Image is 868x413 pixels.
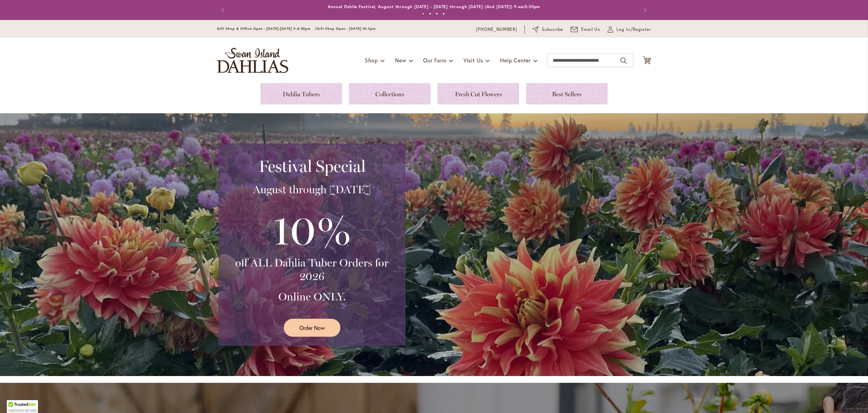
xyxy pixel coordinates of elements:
button: 4 of 4 [442,13,445,15]
button: Previous [217,3,231,17]
a: Subscribe [532,26,563,33]
h2: Festival Special [228,157,396,176]
span: Gift Shop & Office Open - [DATE]-[DATE] 9-4:30pm / [217,26,317,31]
h3: off ALL Dahlia Tuber Orders for 2026 [228,256,396,283]
h3: August through [DATE] [228,183,396,196]
a: store logo [217,48,288,73]
span: Subscribe [542,26,563,33]
button: 3 of 4 [436,13,438,15]
span: Shop [365,57,378,64]
h3: 10% [228,203,396,256]
button: Next [637,3,651,17]
span: Log In/Register [616,26,651,33]
span: Gift Shop Open - [DATE] 10-3pm [317,26,376,31]
a: Log In/Register [608,26,651,33]
h3: Online ONLY. [228,290,396,303]
span: Our Farm [423,57,446,64]
a: Annual Dahlia Festival, August through [DATE] - [DATE] through [DATE] (And [DATE]) 9-am5:30pm [328,4,540,9]
button: 1 of 4 [422,13,425,15]
span: Email Us [581,26,600,33]
span: Help Center [500,57,531,64]
span: Visit Us [463,57,483,64]
span: Order Now [299,324,325,332]
a: Order Now [284,319,340,337]
a: [PHONE_NUMBER] [476,26,517,33]
span: New [395,57,406,64]
button: 2 of 4 [429,13,431,15]
a: Email Us [571,26,600,33]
